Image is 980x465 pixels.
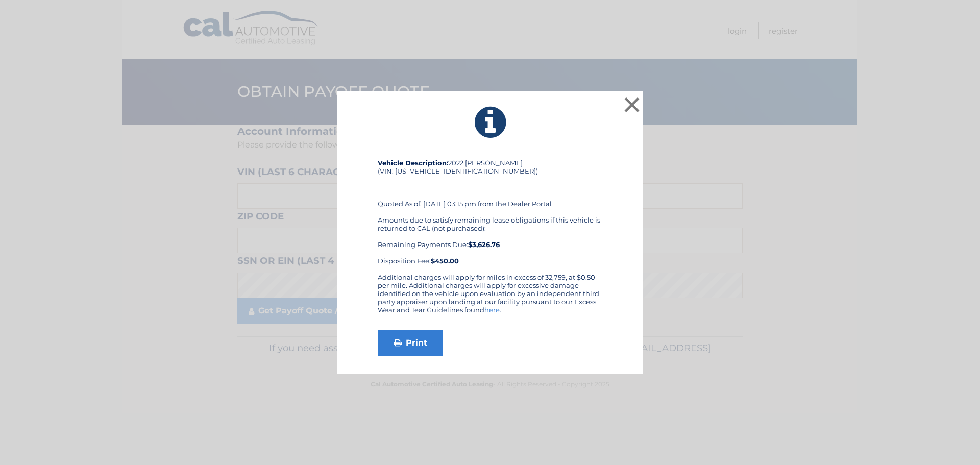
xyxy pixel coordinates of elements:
a: here [484,306,500,314]
a: Print [378,330,443,356]
div: Additional charges will apply for miles in excess of 32,759, at $0.50 per mile. Additional charge... [378,273,602,322]
b: $3,626.76 [468,240,500,249]
strong: Vehicle Description: [378,159,448,167]
button: × [622,94,642,115]
strong: $450.00 [431,257,459,265]
div: Amounts due to satisfy remaining lease obligations if this vehicle is returned to CAL (not purcha... [378,216,602,265]
div: 2022 [PERSON_NAME] (VIN: [US_VEHICLE_IDENTIFICATION_NUMBER]) Quoted As of: [DATE] 03:15 pm from t... [378,159,602,273]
